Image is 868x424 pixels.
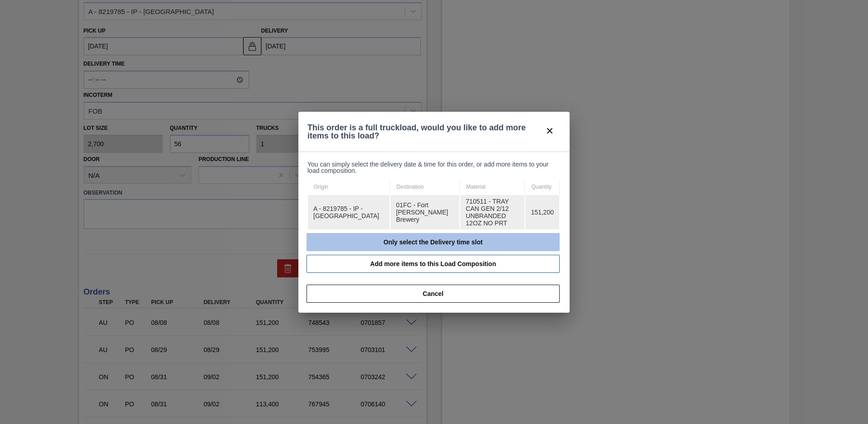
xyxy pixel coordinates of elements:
[460,195,524,229] td: 710511 - TRAY CAN GEN 2/12 UNBRANDED 12OZ NO PRT
[391,180,460,194] th: Destination
[526,180,560,194] th: Quantity
[308,180,390,194] th: Origin
[307,255,560,273] button: Add more items to this Load Composition
[307,285,560,303] button: Cancel
[391,195,459,229] td: 01FC - Fort [PERSON_NAME] Brewery
[525,195,559,229] td: 151,200
[307,124,530,140] span: This order is a full truckload, would you like to add more items to this load?
[461,180,525,194] th: Material
[308,195,390,229] td: A - 8219785 - IP - [GEOGRAPHIC_DATA]
[307,233,560,251] button: Only select the Delivery time slot
[307,161,561,174] span: You can simply select the delivery date & time for this order, or add more items to your load com...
